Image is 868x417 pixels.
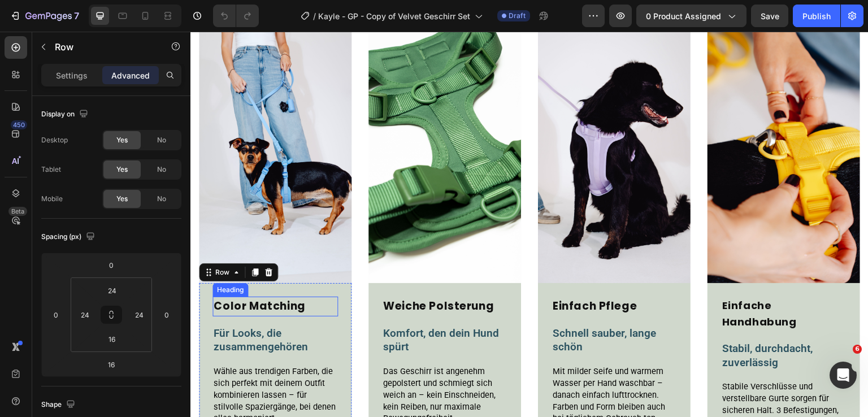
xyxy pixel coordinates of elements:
[192,265,317,284] h2: Weiche Polsterung
[853,345,862,354] span: 6
[76,306,93,323] input: 24px
[361,265,487,284] h2: Einfach Pflege
[100,356,123,373] input: 16
[830,362,857,389] iframe: Intercom live chat
[41,135,68,145] div: Desktop
[47,306,64,323] input: 0
[41,229,97,245] div: Spacing (px)
[11,120,27,129] div: 450
[318,10,470,22] span: Kayle - GP - Copy of Velvet Geschirr Set
[23,335,145,392] span: Wähle aus trendigen Farben, die sich perfekt mit deinem Outfit kombinieren lassen – für stilvolle...
[5,5,84,27] button: 7
[509,11,526,21] span: Draft
[41,397,77,412] div: Shape
[157,164,166,175] span: No
[313,10,316,22] span: /
[362,335,475,392] span: Mit milder Seife und warmem Wasser per Hand waschbar – danach einfach lufttrocknen. Farben und Fo...
[802,10,831,22] div: Publish
[761,11,779,21] span: Save
[22,265,147,284] h2: Color Matching
[56,69,88,81] p: Settings
[213,5,259,27] div: Undo/Redo
[116,135,128,145] span: Yes
[74,9,79,23] p: 7
[646,10,721,22] span: 0 product assigned
[190,32,868,417] iframe: To enrich screen reader interactions, please activate Accessibility in Grammarly extension settings
[101,282,123,299] input: 24px
[41,164,61,175] div: Tablet
[158,306,175,323] input: 0
[751,5,788,27] button: Save
[101,331,123,347] input: 16px
[24,253,55,263] div: Heading
[111,69,150,81] p: Advanced
[23,236,41,246] div: Row
[157,194,166,204] span: No
[41,107,90,122] div: Display on
[100,257,123,273] input: 0
[531,265,656,300] h2: Einfache Handhabung
[116,164,128,175] span: Yes
[532,310,655,338] p: Stabil, durchdacht, zuverlässig
[23,295,146,323] p: Für Looks, die zusammengehören
[8,207,27,216] div: Beta
[193,295,316,323] p: Komfort, den dein Hund spürt
[793,5,840,27] button: Publish
[41,194,63,204] div: Mobile
[55,40,151,54] p: Row
[362,295,485,323] p: Schnell sauber, lange schön
[636,5,747,27] button: 0 product assigned
[157,135,166,145] span: No
[131,306,147,323] input: 24px
[116,194,128,204] span: Yes
[193,335,305,392] span: Das Geschirr ist angenehm gepolstert und schmiegt sich weich an – kein Einschneiden, kein Reiben,...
